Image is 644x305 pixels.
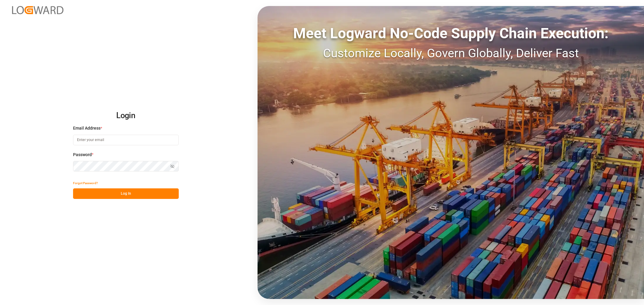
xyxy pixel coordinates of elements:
[258,44,644,62] div: Customize Locally, Govern Globally, Deliver Fast
[73,106,179,125] h2: Login
[73,135,179,145] input: Enter your email
[258,23,644,44] div: Meet Logward No-Code Supply Chain Execution:
[73,178,98,188] button: Forgot Password?
[73,188,179,199] button: Log In
[73,152,92,158] span: Password
[12,6,63,14] img: Logward_new_orange.png
[73,125,101,131] span: Email Address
